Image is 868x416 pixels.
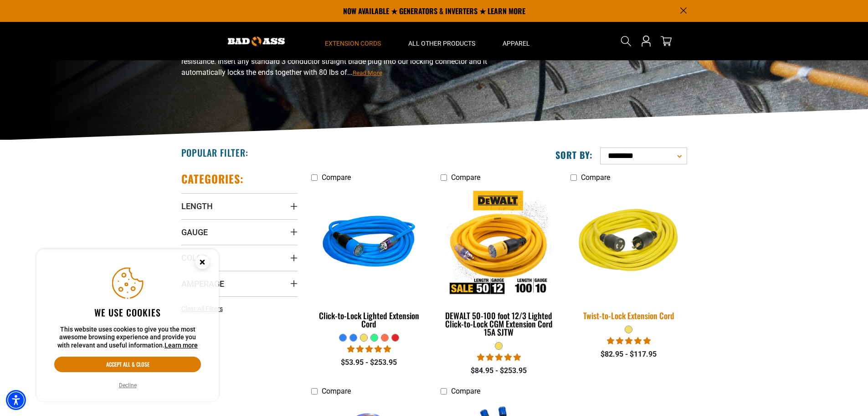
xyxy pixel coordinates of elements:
[570,311,687,320] div: Twist-to-Lock Extension Cord
[555,149,593,161] label: Sort by:
[311,357,427,368] div: $53.95 - $253.95
[441,186,557,342] a: DEWALT 50-100 foot 12/3 Lighted Click-to-Lock CGM Extension Cord 15A SJTW DEWALT 50-100 foot 12/3...
[442,191,556,296] img: DEWALT 50-100 foot 12/3 Lighted Click-to-Lock CGM Extension Cord 15A SJTW
[54,357,201,372] button: Accept all & close
[181,193,298,219] summary: Length
[639,22,653,60] a: Open this option
[619,34,633,48] summary: Search
[441,365,557,376] div: $84.95 - $253.95
[36,249,219,402] aside: Cookie Consent
[181,147,248,158] h2: Popular Filter:
[6,390,26,410] div: Accessibility Menu
[181,219,298,245] summary: Gauge
[659,36,673,47] a: cart
[503,39,530,47] span: Apparel
[116,381,139,390] button: Decline
[312,191,426,296] img: blue
[181,172,244,186] h2: Categories:
[186,249,219,278] button: Close this option
[322,173,351,182] span: Compare
[570,349,687,360] div: $82.95 - $117.95
[181,46,499,77] span: Locking extension cords from Bad Ass Extension Cords ensure uninterrupted power and extra water r...
[581,173,610,182] span: Compare
[477,353,521,362] span: 4.84 stars
[228,37,285,46] img: Bad Ass Extension Cords
[408,39,475,47] span: All Other Products
[325,39,381,47] span: Extension Cords
[395,22,489,60] summary: All Other Products
[441,311,557,336] div: DEWALT 50-100 foot 12/3 Lighted Click-to-Lock CGM Extension Cord 15A SJTW
[181,271,298,296] summary: Amperage
[311,186,427,333] a: blue Click-to-Lock Lighted Extension Cord
[322,387,351,395] span: Compare
[607,337,651,345] span: 5.00 stars
[347,345,391,353] span: 4.87 stars
[489,22,544,60] summary: Apparel
[353,69,382,76] span: Read More
[565,185,693,302] img: yellow
[451,173,480,182] span: Compare
[164,342,198,349] a: This website uses cookies to give you the most awesome browsing experience and provide you with r...
[451,387,480,395] span: Compare
[181,227,208,237] span: Gauge
[181,245,298,270] summary: Color
[311,311,427,328] div: Click-to-Lock Lighted Extension Cord
[311,22,395,60] summary: Extension Cords
[570,186,687,325] a: yellow Twist-to-Lock Extension Cord
[181,201,213,211] span: Length
[54,306,201,318] h2: We use cookies
[54,326,201,350] p: This website uses cookies to give you the most awesome browsing experience and provide you with r...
